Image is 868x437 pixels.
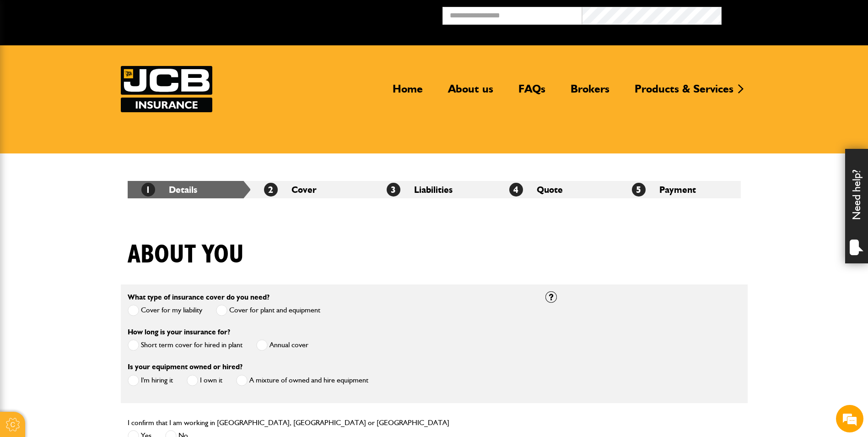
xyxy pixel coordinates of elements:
a: JCB Insurance Services [121,66,212,112]
a: Home [386,82,430,103]
label: Short term cover for hired in plant [128,339,243,351]
label: I own it [187,375,222,386]
h1: About you [128,240,244,270]
label: A mixture of owned and hire equipment [236,375,368,386]
div: Need help? [845,149,868,263]
label: I'm hiring it [128,375,173,386]
li: Liabilities [373,181,496,198]
span: 5 [632,183,646,197]
li: Details [128,181,250,198]
span: 3 [387,183,400,197]
label: Cover for my liability [128,305,202,316]
li: Quote [496,181,618,198]
span: 4 [509,183,523,197]
button: Broker Login [722,7,861,21]
span: 1 [141,183,155,197]
li: Payment [618,181,741,198]
label: Cover for plant and equipment [216,305,320,316]
a: Brokers [564,82,616,103]
a: About us [441,82,500,103]
label: What type of insurance cover do you need? [128,294,270,301]
li: Cover [250,181,373,198]
label: I confirm that I am working in [GEOGRAPHIC_DATA], [GEOGRAPHIC_DATA] or [GEOGRAPHIC_DATA] [128,419,449,426]
img: JCB Insurance Services logo [121,66,212,112]
a: Products & Services [628,82,740,103]
span: 2 [264,183,278,197]
a: FAQs [512,82,552,103]
label: How long is your insurance for? [128,328,230,336]
label: Is your equipment owned or hired? [128,363,243,371]
label: Annual cover [256,339,308,351]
